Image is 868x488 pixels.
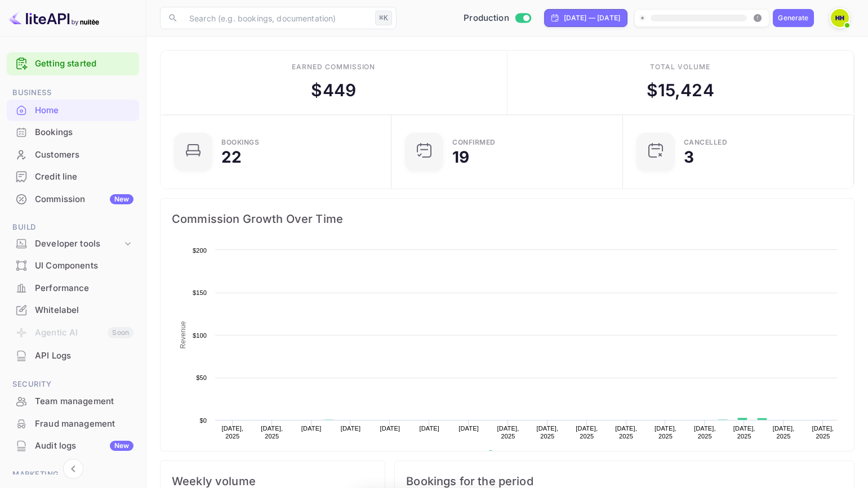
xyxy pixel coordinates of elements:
[196,374,207,381] text: $50
[7,122,139,144] div: Bookings
[292,62,375,72] div: Earned commission
[812,425,834,440] text: [DATE], 2025
[684,139,728,146] div: CANCELLED
[452,149,469,165] div: 19
[199,417,207,424] text: $0
[7,221,139,234] span: Build
[647,78,714,103] div: $ 15,424
[452,139,496,146] div: Confirmed
[7,468,139,481] span: Marketing
[419,425,439,432] text: [DATE]
[7,299,139,320] a: Whitelabel
[380,425,400,432] text: [DATE]
[7,122,139,142] a: Bookings
[7,166,139,188] div: Credit line
[7,87,139,99] span: Business
[311,78,356,103] div: $ 449
[639,11,764,25] span: Create your website first
[35,282,133,295] div: Performance
[35,238,122,250] div: Developer tools
[497,425,519,440] text: [DATE], 2025
[7,391,139,413] div: Team management
[172,210,843,228] span: Commission Growth Over Time
[655,425,676,440] text: [DATE], 2025
[650,62,710,72] div: Total volume
[564,13,620,23] div: [DATE] — [DATE]
[773,425,795,440] text: [DATE], 2025
[182,7,371,29] input: Search (e.g. bookings, documentation)
[7,413,139,434] a: Fraud management
[221,139,259,146] div: Bookings
[301,425,322,432] text: [DATE]
[375,11,392,25] div: ⌘K
[733,425,755,440] text: [DATE], 2025
[7,255,139,276] a: UI Components
[7,435,139,457] div: Audit logsNew
[35,440,133,453] div: Audit logs
[110,194,133,204] div: New
[7,100,139,122] div: Home
[110,441,133,451] div: New
[7,413,139,435] div: Fraud management
[193,289,207,296] text: $150
[35,259,133,272] div: UI Components
[7,234,139,254] div: Developer tools
[35,418,133,431] div: Fraud management
[694,425,716,440] text: [DATE], 2025
[7,345,139,366] a: API Logs
[7,345,139,367] div: API Logs
[459,425,479,432] text: [DATE]
[35,193,133,206] div: Commission
[7,378,139,391] span: Security
[464,12,509,25] span: Production
[341,425,361,432] text: [DATE]
[7,299,139,321] div: Whitelabel
[35,304,133,317] div: Whitelabel
[261,425,283,440] text: [DATE], 2025
[7,189,139,209] a: CommissionNew
[7,100,139,120] a: Home
[7,52,139,75] div: Getting started
[831,9,849,27] img: Hind Harda
[7,277,139,298] a: Performance
[35,350,133,362] div: API Logs
[684,149,694,165] div: 3
[221,425,243,440] text: [DATE], 2025
[7,255,139,277] div: UI Components
[35,149,133,162] div: Customers
[35,126,133,139] div: Bookings
[35,104,133,117] div: Home
[193,332,207,339] text: $100
[576,425,598,440] text: [DATE], 2025
[536,425,558,440] text: [DATE], 2025
[221,149,242,165] div: 22
[35,395,133,408] div: Team management
[7,435,139,456] a: Audit logsNew
[9,9,99,27] img: LiteAPI logo
[7,391,139,411] a: Team management
[778,13,808,23] div: Generate
[35,171,133,183] div: Credit line
[7,166,139,187] a: Credit line
[459,12,535,25] div: Switch to Sandbox mode
[615,425,637,440] text: [DATE], 2025
[498,450,527,458] text: Revenue
[7,144,139,165] a: Customers
[35,57,133,70] a: Getting started
[7,277,139,299] div: Performance
[7,144,139,166] div: Customers
[63,459,83,479] button: Collapse navigation
[179,321,187,348] text: Revenue
[193,247,207,254] text: $200
[7,189,139,211] div: CommissionNew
